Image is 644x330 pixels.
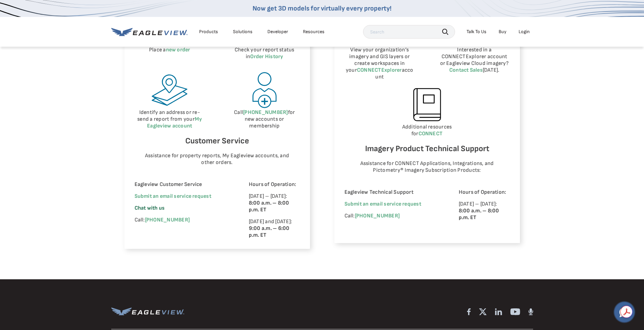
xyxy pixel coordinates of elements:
[419,131,443,137] a: CONNECT
[229,47,300,60] p: Check your report status in
[249,200,289,213] strong: 8:00 a.m. – 8:00 p.m. ET
[344,47,415,80] p: View your organization’s imagery and GIS layers or create workspaces in your account
[615,303,634,322] button: Hello, have a question? Let’s chat.
[135,205,165,211] span: Chat with us
[459,208,499,221] strong: 8:00 a.m. – 8:00 p.m. ET
[141,152,293,166] p: Assistance for property reports, My Eagleview accounts, and other orders.
[449,67,483,73] a: Contact Sales
[355,213,400,219] a: [PHONE_NUMBER]
[344,124,510,137] p: Additional resources for
[344,142,510,155] h6: Imagery Product Technical Support
[249,218,300,239] p: [DATE] and [DATE]:
[199,29,218,35] div: Products
[467,29,486,35] div: Talk To Us
[253,4,391,13] a: Now get 3D models for virtually every property!
[135,47,205,53] p: Place a
[243,109,288,116] a: [PHONE_NUMBER]
[459,189,510,196] p: Hours of Operation:
[267,29,288,35] a: Developer
[145,217,190,223] a: [PHONE_NUMBER]
[135,193,211,199] a: Submit an email service request
[249,181,300,188] p: Hours of Operation:
[166,47,190,53] a: new order
[135,181,230,188] p: Eagleview Customer Service
[135,135,300,147] h6: Customer Service
[249,193,300,213] p: [DATE] – [DATE]:
[233,29,253,35] div: Solutions
[344,213,440,219] p: Call:
[499,29,506,35] a: Buy
[135,109,205,129] p: Identify an address or re-send a report from your
[357,67,402,73] a: CONNECTExplorer
[303,29,325,35] div: Resources
[351,160,503,174] p: Assistance for CONNECT Applications, Integrations, and Pictometry® Imagery Subscription Products:
[135,217,230,223] p: Call:
[250,53,283,60] a: Order History
[229,109,300,129] p: Call for new accounts or membership
[439,47,510,74] p: Interested in a CONNECTExplorer account or Eagleview Cloud imagery? [DATE].
[249,225,290,238] strong: 9:00 a.m. – 6:00 p.m. ET
[363,25,455,39] input: Search
[344,189,440,196] p: Eagleview Technical Support
[459,201,510,221] p: [DATE] – [DATE]:
[147,116,202,129] a: My Eagleview account
[344,201,421,207] a: Submit an email service request
[519,29,530,35] div: Login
